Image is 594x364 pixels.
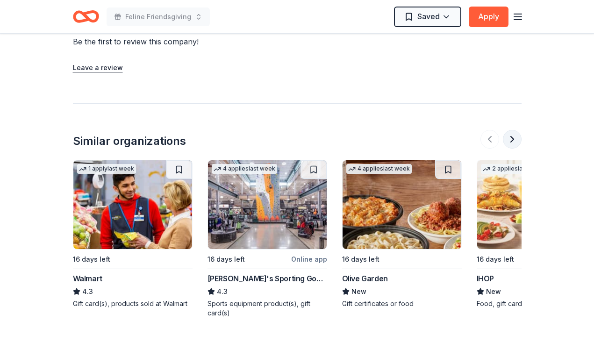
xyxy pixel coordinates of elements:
a: Image for Walmart1 applylast week16 days leftWalmart4.3Gift card(s), products sold at Walmart [73,160,193,308]
span: New [486,286,501,297]
div: 16 days left [477,254,514,265]
button: Saved [394,7,461,27]
div: Walmart [73,273,102,284]
div: Online app [291,253,327,265]
span: Saved [417,10,440,22]
span: 4.3 [217,286,228,297]
div: Gift certificates or food [342,299,462,308]
button: Apply [469,7,508,27]
span: New [351,286,366,297]
div: 2 applies last week [481,164,546,174]
div: Gift card(s), products sold at Walmart [73,299,193,308]
img: Image for Walmart [73,160,192,249]
div: 16 days left [73,254,110,265]
img: Image for Olive Garden [343,160,461,249]
a: Home [73,6,99,28]
button: Leave a review [73,62,123,73]
button: Feline Friendsgiving [107,7,210,26]
a: Image for Olive Garden4 applieslast week16 days leftOlive GardenNewGift certificates or food [342,160,462,308]
div: 16 days left [208,254,245,265]
div: Similar organizations [73,134,186,149]
div: IHOP [477,273,494,284]
div: [PERSON_NAME]'s Sporting Goods [208,273,327,284]
span: Feline Friendsgiving [125,11,191,22]
div: 4 applies last week [346,164,412,174]
div: Olive Garden [342,273,388,284]
a: Image for Dick's Sporting Goods4 applieslast week16 days leftOnline app[PERSON_NAME]'s Sporting G... [208,160,327,318]
div: 4 applies last week [212,164,277,174]
div: 16 days left [342,254,379,265]
img: Image for Dick's Sporting Goods [208,160,327,249]
div: 1 apply last week [77,164,136,174]
div: Be the first to review this company! [73,36,312,47]
div: Sports equipment product(s), gift card(s) [208,299,327,318]
span: 4.3 [82,286,93,297]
